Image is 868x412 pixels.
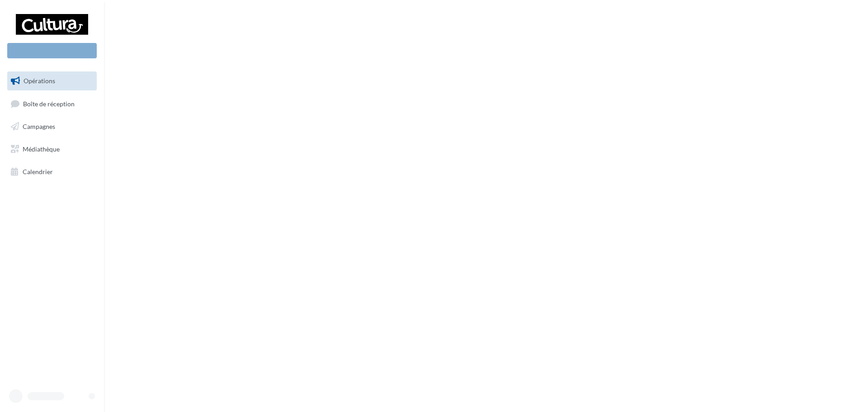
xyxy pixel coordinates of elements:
span: Médiathèque [23,145,60,153]
a: Calendrier [5,162,99,181]
a: Boîte de réception [5,94,99,114]
div: Nouvelle campagne [7,43,97,58]
a: Médiathèque [5,140,99,159]
span: Campagnes [23,123,55,130]
span: Calendrier [23,167,53,175]
a: Campagnes [5,117,99,136]
span: Opérations [24,77,55,85]
span: Boîte de réception [23,99,75,107]
a: Opérations [5,71,99,90]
